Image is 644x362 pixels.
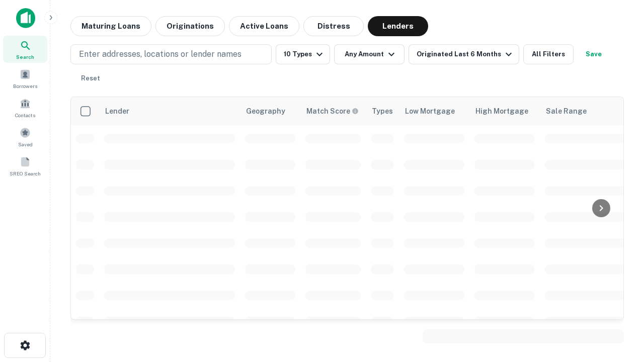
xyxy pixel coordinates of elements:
button: Any Amount [334,44,405,64]
div: Originated Last 6 Months [417,48,515,60]
iframe: Chat Widget [594,249,644,298]
button: All Filters [523,44,574,64]
button: 10 Types [276,44,330,64]
div: Lender [105,105,129,117]
button: Enter addresses, locations or lender names [70,44,272,64]
button: Active Loans [229,16,299,36]
th: Sale Range [540,97,630,125]
div: High Mortgage [475,105,528,117]
a: Saved [3,123,47,150]
a: Search [3,36,47,63]
button: Save your search to get updates of matches that match your search criteria. [578,44,610,64]
a: Contacts [3,94,47,121]
th: Geography [240,97,300,125]
button: Distress [303,16,364,36]
div: Geography [246,105,285,117]
button: Originations [155,16,225,36]
div: Capitalize uses an advanced AI algorithm to match your search with the best lender. The match sco... [306,106,359,117]
button: Reset [74,68,107,88]
button: Originated Last 6 Months [409,44,519,64]
h6: Match Score [306,106,357,117]
th: Types [366,97,399,125]
a: SREO Search [3,152,47,179]
div: Types [372,105,393,117]
span: Contacts [15,111,35,119]
th: Capitalize uses an advanced AI algorithm to match your search with the best lender. The match sco... [300,97,366,125]
span: Borrowers [13,82,37,90]
p: Enter addresses, locations or lender names [79,48,242,60]
div: Low Mortgage [405,105,455,117]
span: SREO Search [10,169,41,177]
th: Low Mortgage [399,97,469,125]
th: Lender [99,97,240,125]
div: Sale Range [546,105,587,117]
span: Search [16,53,34,61]
th: High Mortgage [469,97,540,125]
button: Lenders [368,16,428,36]
a: Borrowers [3,65,47,92]
span: Saved [18,140,33,148]
button: Maturing Loans [70,16,151,36]
img: capitalize-icon.png [16,8,35,28]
